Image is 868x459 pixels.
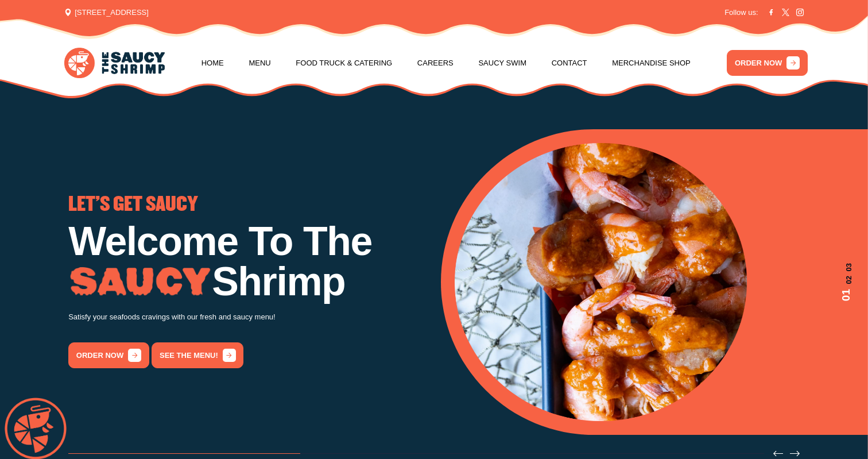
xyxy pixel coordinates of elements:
a: Contact [552,41,587,85]
span: 01 [838,289,855,301]
a: See the menu! [152,342,243,368]
a: Merchandise Shop [612,41,691,85]
h1: Welcome To The Shrimp [68,222,427,302]
div: 1 / 3 [455,143,854,421]
a: Menu [249,41,270,85]
a: Food Truck & Catering [296,41,392,85]
a: ORDER NOW [727,50,808,76]
img: Image [68,267,212,297]
span: Follow us: [724,7,758,18]
span: LET'S GET SAUCY [68,196,198,214]
div: 1 / 3 [68,196,427,368]
span: [STREET_ADDRESS] [64,7,148,18]
a: Home [201,41,224,85]
span: 02 [838,276,855,284]
button: Next slide [790,449,800,458]
a: Saucy Swim [478,41,526,85]
img: Banner Image [455,143,747,421]
span: 03 [838,263,855,271]
img: logo [64,48,165,78]
a: order now [68,342,149,368]
p: Satisfy your seafoods cravings with our fresh and saucy menu! [68,311,427,324]
a: Careers [417,41,454,85]
button: Previous slide [773,449,783,458]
